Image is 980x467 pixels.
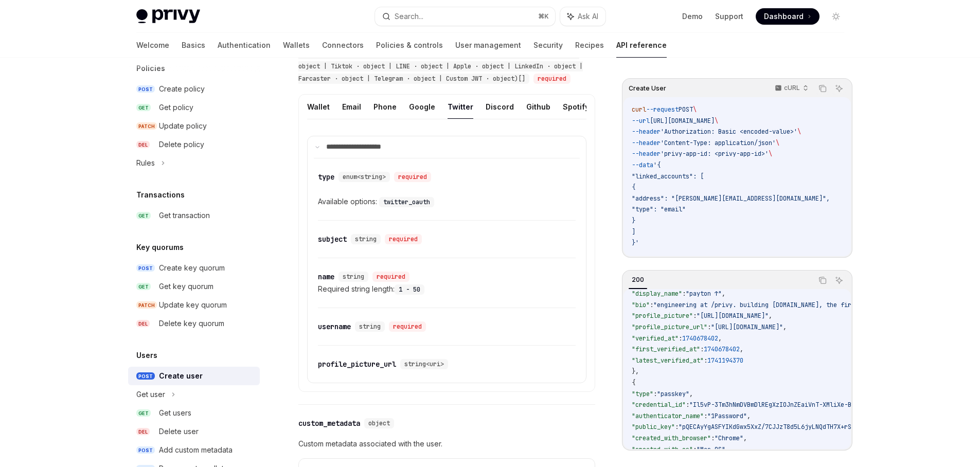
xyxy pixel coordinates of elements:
a: Support [715,11,743,22]
span: ⌘ K [538,12,549,21]
span: GET [136,212,151,220]
span: Create User [629,84,666,93]
span: --header [632,139,661,147]
a: POSTCreate user [128,367,260,385]
span: string [343,273,364,281]
a: DELDelete key quorum [128,314,260,333]
span: "display_name" [632,290,682,298]
span: } [632,217,635,225]
div: 200 [629,274,647,286]
span: string<uri> [404,360,444,368]
code: 1 - 50 [395,284,424,295]
span: , [689,390,693,398]
span: 1740678402 [682,334,718,343]
h5: Transactions [136,189,185,201]
span: "type": "email" [632,205,686,213]
div: Update key quorum [159,299,227,311]
button: Spotify [563,95,589,119]
div: Get policy [159,101,193,114]
div: Required string length: [318,283,576,295]
span: : [653,390,657,398]
span: POST [136,372,155,380]
span: { [632,183,635,191]
span: 'Content-Type: application/json' [661,139,776,147]
span: "payton ↑" [686,290,722,298]
a: GETGet key quorum [128,277,260,296]
div: required [385,234,422,244]
div: required [394,172,431,182]
span: "[URL][DOMAIN_NAME]" [711,323,783,331]
button: Github [526,95,550,119]
div: Available options: [318,195,576,208]
span: --header [632,150,661,158]
span: GET [136,409,151,417]
a: Wallets [283,33,310,58]
button: Wallet [307,95,330,119]
a: Recipes [575,33,604,58]
span: : [700,345,704,353]
a: Demo [682,11,703,22]
span: : [679,334,682,343]
span: , [740,345,743,353]
div: Get key quorum [159,280,213,293]
div: Search... [395,10,423,23]
a: DELDelete user [128,422,260,441]
div: Delete policy [159,138,204,151]
div: Delete user [159,425,199,438]
span: , [743,434,747,442]
div: custom_metadata [298,418,360,428]
span: : [682,290,686,298]
span: POST [136,264,155,272]
div: Get users [159,407,191,419]
span: "Il5vP-3Tm3hNmDVBmDlREgXzIOJnZEaiVnT-XMliXe-BufP9GL1-d3qhozk9IkZwQ_" [689,401,934,409]
span: DEL [136,428,150,436]
span: "Mac OS" [697,445,725,454]
span: : [650,301,653,309]
span: DEL [136,141,150,149]
button: Toggle dark mode [828,8,844,25]
span: "authenticator_name" [632,412,704,420]
button: Copy the contents from the code block [816,82,829,95]
span: "profile_picture" [632,312,693,320]
span: : [686,401,689,409]
span: POST [679,105,693,114]
span: --header [632,128,661,136]
span: curl [632,105,646,114]
div: profile_picture_url [318,359,396,369]
span: PATCH [136,301,157,309]
span: , [783,323,787,331]
button: Search...⌘K [375,7,555,26]
a: Basics [182,33,205,58]
h5: Key quorums [136,241,184,254]
div: Create key quorum [159,262,225,274]
span: 1741194370 [707,356,743,365]
a: PATCHUpdate policy [128,117,260,135]
span: "verified_at" [632,334,679,343]
span: "Chrome" [715,434,743,442]
span: 'privy-app-id: <privy-app-id>' [661,150,769,158]
span: --data [632,161,653,169]
span: POST [136,446,155,454]
a: GETGet policy [128,98,260,117]
span: string [359,322,381,331]
p: Custom metadata associated with the user. [298,438,595,450]
button: Ask AI [832,82,846,95]
div: Create policy [159,83,205,95]
div: Add custom metadata [159,444,233,456]
span: Ask AI [578,11,598,22]
span: \ [693,105,697,114]
span: , [769,312,772,320]
button: Google [409,95,435,119]
a: POSTCreate key quorum [128,259,260,277]
a: Security [533,33,563,58]
span: : [704,356,707,365]
span: \ [797,128,801,136]
span: --url [632,117,650,125]
div: username [318,321,351,332]
span: , [718,334,722,343]
span: { [632,379,635,387]
span: 1740678402 [704,345,740,353]
span: "address": "[PERSON_NAME][EMAIL_ADDRESS][DOMAIN_NAME]", [632,194,830,203]
span: : [693,445,697,454]
a: DELDelete policy [128,135,260,154]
